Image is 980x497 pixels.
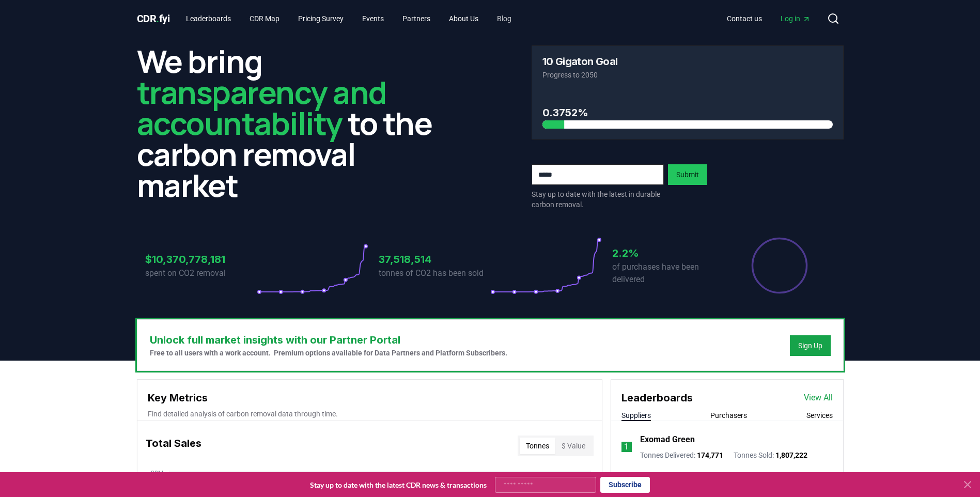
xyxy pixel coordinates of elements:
a: Contact us [719,9,770,28]
a: Exomad Green [640,433,695,446]
a: Leaderboards [178,9,239,28]
button: Tonnes [520,438,555,454]
h3: Total Sales [146,436,201,456]
p: Tonnes Sold : [734,450,807,460]
p: 1 [624,441,629,453]
a: Events [354,9,392,28]
button: Sign Up [790,335,831,356]
h3: Unlock full market insights with our Partner Portal [150,332,507,348]
a: View All [804,392,833,404]
button: $ Value [555,438,592,454]
tspan: 38M [151,470,163,477]
span: 1,807,222 [775,451,807,459]
h3: $10,370,778,181 [145,252,257,267]
button: Suppliers [621,410,651,421]
button: Submit [668,164,707,185]
nav: Main [178,9,520,28]
a: About Us [441,9,487,28]
a: Partners [394,9,439,28]
h3: 0.3752% [542,105,833,120]
p: spent on CO2 removal [145,267,257,279]
p: of purchases have been delivered [612,261,724,286]
p: Stay up to date with the latest in durable carbon removal. [532,189,664,210]
span: CDR fyi [137,12,170,25]
span: 174,771 [697,451,723,459]
p: Free to all users with a work account. Premium options available for Data Partners and Platform S... [150,348,507,358]
nav: Main [719,9,819,28]
h3: 10 Gigaton Goal [542,56,618,67]
a: CDR Map [241,9,288,28]
p: Tonnes Delivered : [640,450,723,460]
h2: We bring to the carbon removal market [137,45,449,200]
p: Find detailed analysis of carbon removal data through time. [148,409,592,419]
span: transparency and accountability [137,71,386,144]
h3: 2.2% [612,245,724,261]
a: Sign Up [798,340,822,351]
h3: 37,518,514 [379,252,490,267]
span: Log in [781,13,811,24]
p: Progress to 2050 [542,70,833,80]
p: tonnes of CO2 has been sold [379,267,490,279]
a: Log in [772,9,819,28]
span: . [156,12,159,25]
a: Blog [489,9,520,28]
button: Purchasers [710,410,747,421]
a: Pricing Survey [290,9,352,28]
h3: Leaderboards [621,390,693,406]
h3: Key Metrics [148,390,592,406]
div: Percentage of sales delivered [751,237,808,294]
button: Services [806,410,833,421]
a: CDR.fyi [137,11,170,26]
